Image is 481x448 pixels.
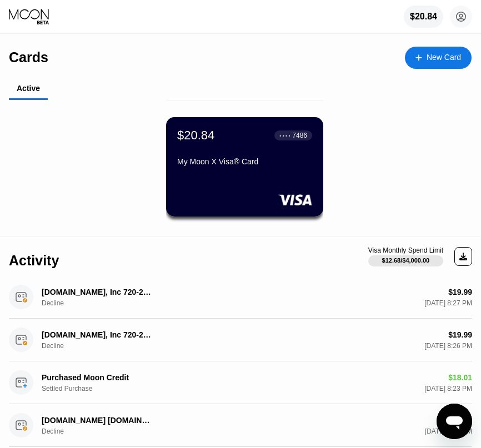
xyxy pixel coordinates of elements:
[177,128,214,143] div: $20.84
[42,373,153,382] div: Purchased Moon Credit
[177,157,312,166] div: My Moon X Visa® Card
[42,342,97,350] div: Decline
[42,427,97,435] div: Decline
[42,416,153,425] div: [DOMAIN_NAME] [DOMAIN_NAME] GB
[9,276,472,319] div: [DOMAIN_NAME], Inc 720-2492374 USDecline$19.99[DATE] 8:27 PM
[424,385,472,392] div: [DATE] 8:23 PM
[448,373,472,382] div: $18.01
[382,257,430,264] div: $12.68 / $4,000.00
[368,246,443,266] div: Visa Monthly Spend Limit$12.68/$4,000.00
[9,319,472,361] div: [DOMAIN_NAME], Inc 720-2492374 USDecline$19.99[DATE] 8:26 PM
[9,361,472,404] div: Purchased Moon CreditSettled Purchase$18.01[DATE] 8:23 PM
[404,6,443,28] div: $20.84
[279,134,290,137] div: ● ● ● ●
[425,427,472,435] div: [DATE] 6:24 AM
[42,299,97,307] div: Decline
[17,84,40,93] div: Active
[405,47,472,69] div: New Card
[410,12,437,22] div: $20.84
[437,404,472,439] iframe: Button to launch messaging window
[42,288,153,296] div: [DOMAIN_NAME], Inc 720-2492374 US
[292,132,307,139] div: 7486
[42,330,153,339] div: [DOMAIN_NAME], Inc 720-2492374 US
[448,330,472,339] div: $19.99
[448,288,472,296] div: $19.99
[368,246,443,254] div: Visa Monthly Spend Limit
[427,53,461,62] div: New Card
[9,49,48,66] div: Cards
[9,404,472,447] div: [DOMAIN_NAME] [DOMAIN_NAME] GBDecline$2.54[DATE] 6:24 AM
[424,342,472,350] div: [DATE] 8:26 PM
[166,117,323,217] div: $20.84● ● ● ●7486My Moon X Visa® Card
[424,299,472,307] div: [DATE] 8:27 PM
[42,385,97,392] div: Settled Purchase
[9,253,59,269] div: Activity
